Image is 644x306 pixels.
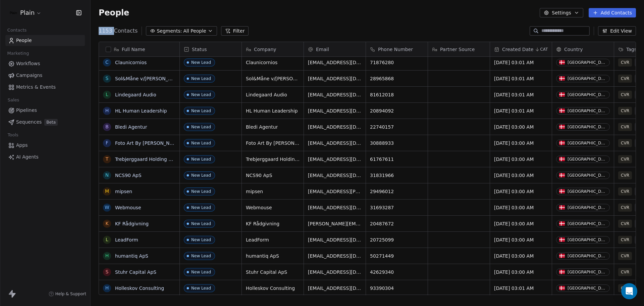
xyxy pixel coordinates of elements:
[308,107,362,114] span: [EMAIL_ADDRESS][DOMAIN_NAME]
[370,75,394,82] span: 28965868
[16,142,28,149] span: Apps
[308,236,362,243] span: [EMAIL_ADDRESS][DOMAIN_NAME]
[621,283,637,299] div: Open Intercom Messenger
[5,70,85,81] a: Campaigns
[180,42,241,56] div: Status
[246,236,269,243] span: LeadForm
[370,140,394,146] span: 30888933
[16,84,56,91] span: Metrics & Events
[589,8,636,17] button: Add Contacts
[191,108,211,113] div: New Lead
[49,291,86,297] a: Help & Support
[246,253,279,259] span: humantiq ApS
[370,91,394,98] span: 81612018
[99,57,180,295] div: grid
[540,8,583,17] button: Settings
[308,172,362,179] span: [EMAIL_ADDRESS][DOMAIN_NAME]
[568,76,607,81] div: [GEOGRAPHIC_DATA]
[494,269,534,275] span: [DATE] 03:00 AM
[115,253,148,259] a: humantiq ApS
[5,82,85,93] a: Metrics & Events
[308,124,362,130] span: [EMAIL_ADDRESS][DOMAIN_NAME]
[192,46,207,53] span: Status
[568,254,607,258] div: [GEOGRAPHIC_DATA]
[5,35,85,46] a: People
[568,286,607,291] div: [GEOGRAPHIC_DATA]
[246,124,278,130] span: Bledi Agentur
[494,91,534,98] span: [DATE] 03:01 AM
[5,105,85,116] a: Pipelines
[370,204,394,211] span: 31693287
[5,58,85,69] a: Workflows
[191,60,211,65] div: New Lead
[552,42,614,56] div: Country
[105,123,109,130] div: B
[115,76,183,81] a: Sol&Måne v/[PERSON_NAME]
[568,108,607,113] div: [GEOGRAPHIC_DATA]
[378,46,413,53] span: Phone Number
[191,141,211,145] div: New Lead
[618,75,632,83] span: CVR
[494,285,534,292] span: [DATE] 03:01 AM
[105,107,109,114] div: H
[99,8,129,18] span: People
[8,7,43,18] button: Plain
[115,108,167,114] a: HL Human Leadership
[370,59,394,66] span: 71876280
[16,154,39,161] span: AI Agents
[191,270,211,274] div: New Lead
[246,140,300,146] span: Foto Art By [PERSON_NAME]
[246,59,277,66] span: Claunicornios
[308,59,362,66] span: [EMAIL_ADDRESS][DOMAIN_NAME]
[618,171,632,179] span: CVR
[44,119,58,126] span: Beta
[191,76,211,81] div: New Lead
[191,205,211,210] div: New Lead
[246,75,300,82] span: Sol&Måne v/[PERSON_NAME]
[494,124,534,130] span: [DATE] 03:00 AM
[370,172,394,179] span: 31831966
[308,156,362,163] span: [EMAIL_ADDRESS][DOMAIN_NAME]
[370,253,394,259] span: 50271449
[370,107,394,114] span: 20894092
[618,204,632,212] span: CVR
[618,284,632,292] span: CVR
[494,75,534,82] span: [DATE] 03:01 AM
[308,285,362,292] span: [EMAIL_ADDRESS][DOMAIN_NAME]
[540,47,548,52] span: CAT
[105,285,109,292] div: H
[370,188,394,195] span: 29496012
[490,42,552,56] div: Created DateCAT
[564,46,583,53] span: Country
[106,139,108,146] div: F
[568,205,607,210] div: [GEOGRAPHIC_DATA]
[106,91,108,98] div: L
[55,291,86,297] span: Help & Support
[428,42,490,56] div: Partner Source
[115,189,132,194] a: mipsen
[366,42,428,56] div: Phone Number
[5,151,85,163] a: AI Agents
[115,60,147,65] a: Claunicornios
[494,59,534,66] span: [DATE] 03:01 AM
[16,107,37,114] span: Pipelines
[568,221,607,226] div: [GEOGRAPHIC_DATA]
[568,237,607,242] div: [GEOGRAPHIC_DATA]
[191,237,211,242] div: New Lead
[242,42,304,56] div: Company
[157,28,182,35] span: Segments:
[5,130,21,140] span: Tools
[254,46,276,53] span: Company
[106,156,109,163] div: T
[4,25,30,35] span: Contacts
[4,48,32,58] span: Marketing
[16,60,40,67] span: Workflows
[370,220,394,227] span: 20487672
[598,26,636,36] button: Edit View
[618,123,632,131] span: CVR
[626,46,637,53] span: Tags
[5,117,85,128] a: SequencesBeta
[105,220,108,227] div: K
[183,28,206,35] span: All People
[16,72,42,79] span: Campaigns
